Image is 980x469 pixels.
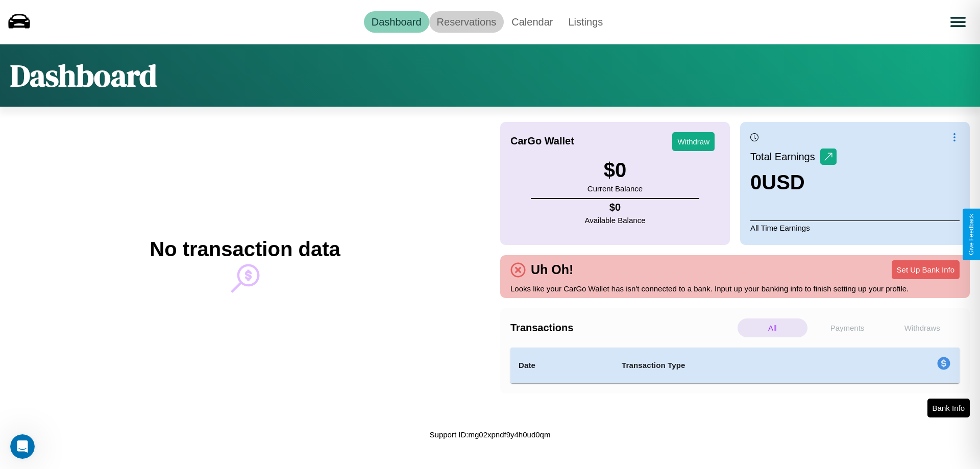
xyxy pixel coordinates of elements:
p: Payments [813,318,883,337]
h4: Date [519,359,605,372]
h4: Transaction Type [622,359,853,372]
a: Reservations [429,11,504,33]
iframe: Intercom live chat [10,434,35,459]
p: Current Balance [587,182,643,195]
button: Set Up Bank Info [892,260,960,279]
a: Listings [560,11,610,33]
button: Withdraw [672,132,715,151]
h3: $ 0 [587,159,643,182]
button: Open menu [944,8,972,36]
h3: 0 USD [750,171,837,194]
h4: CarGo Wallet [510,135,574,147]
h1: Dashboard [10,55,157,96]
p: All [738,318,807,337]
a: Calendar [504,11,560,33]
p: Withdraws [887,318,957,337]
h2: No transaction data [150,238,340,261]
a: Dashboard [364,11,429,33]
h4: Transactions [510,322,735,334]
h4: Uh Oh! [526,262,578,277]
p: Available Balance [585,213,646,227]
p: Looks like your CarGo Wallet has isn't connected to a bank. Input up your banking info to finish ... [510,282,960,295]
p: Support ID: mg02xpndf9y4h0ud0qm [430,428,551,441]
button: Bank Info [927,399,970,417]
table: simple table [510,348,960,383]
h4: $ 0 [585,202,646,213]
p: All Time Earnings [750,220,960,235]
div: Give Feedback [968,214,975,255]
p: Total Earnings [750,147,820,166]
